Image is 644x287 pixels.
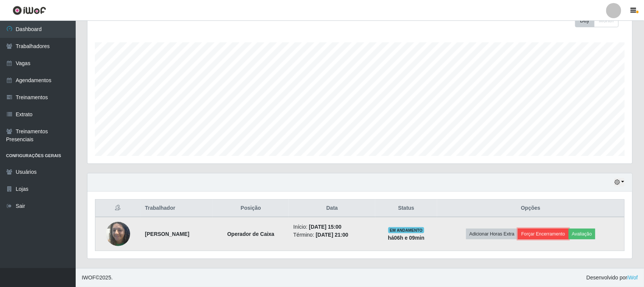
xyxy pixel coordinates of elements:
strong: há 06 h e 09 min [388,235,425,241]
span: IWOF [82,275,96,281]
img: 1736128144098.jpeg [106,218,130,250]
strong: Operador de Caixa [227,231,275,237]
li: Término: [293,231,371,239]
time: [DATE] 21:00 [316,232,348,238]
strong: [PERSON_NAME] [145,231,189,237]
th: Status [375,200,437,217]
span: © 2025 . [82,274,113,282]
button: Avaliação [569,229,596,239]
span: EM ANDAMENTO [388,227,424,233]
span: Desenvolvido por [586,274,638,282]
time: [DATE] 15:00 [309,224,342,230]
th: Data [289,200,375,217]
li: Início: [293,223,371,231]
th: Posição [213,200,289,217]
th: Opções [437,200,624,217]
a: iWof [627,275,638,281]
button: Forçar Encerramento [518,229,569,239]
th: Trabalhador [140,200,213,217]
img: CoreUI Logo [12,6,46,15]
button: Adicionar Horas Extra [466,229,518,239]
